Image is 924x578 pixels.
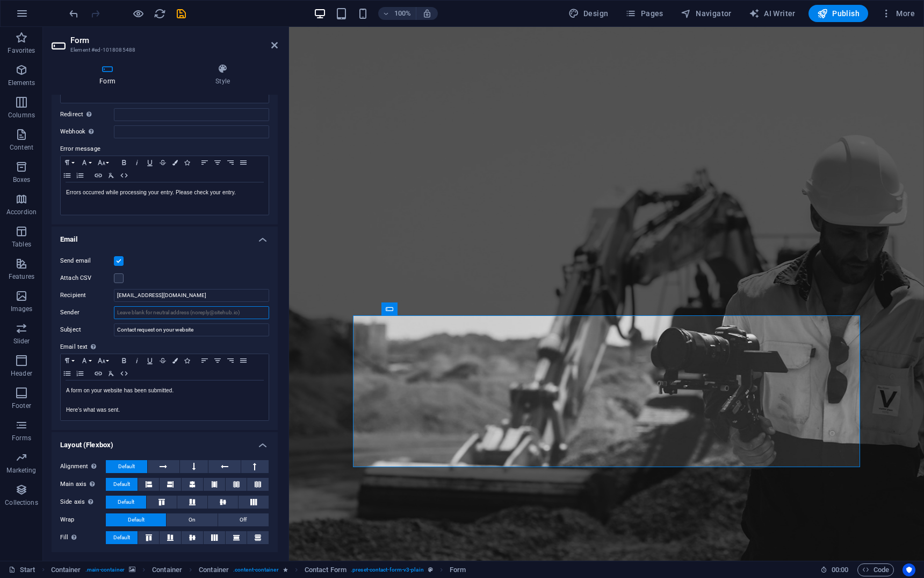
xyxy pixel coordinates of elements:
button: reload [153,7,166,20]
span: Pages [625,8,663,19]
button: Align Justify [237,354,250,367]
i: Undo: Change sender (Ctrl+Z) [68,8,80,20]
button: AI Writer [745,5,800,22]
nav: breadcrumb [51,563,466,576]
span: Default [113,478,130,491]
button: Unordered List [61,367,74,380]
label: Attach CSV [60,272,114,285]
button: Default [106,513,166,526]
label: Redirect [60,108,114,121]
label: Side axis [60,496,106,509]
span: Code [862,563,889,576]
button: Insert Link [92,169,105,182]
p: Marketing [6,466,36,475]
button: Font Family [78,354,95,367]
label: Main axis [60,478,106,491]
button: 100% [378,7,416,20]
span: Default [128,513,145,526]
button: Colors [169,156,181,169]
i: On resize automatically adjust zoom level to fit chosen device. [422,9,432,18]
p: Footer [12,401,31,410]
span: Click to select. Double-click to edit [51,563,81,576]
p: Elements [8,79,35,87]
button: Icons [181,354,193,367]
button: Font Family [78,156,95,169]
button: Default [106,496,146,509]
h4: Email [52,227,278,246]
h3: Element #ed-1018085488 [70,45,256,55]
p: Tables [12,240,31,249]
input: Leave blank for neutral address (noreply@sitehub.io) [114,306,269,319]
button: Ordered List [74,367,86,380]
button: Align Left [198,156,211,169]
p: Features [9,272,34,281]
button: Underline (Ctrl+U) [143,156,156,169]
span: 00 00 [832,563,848,576]
i: This element is a customizable preset [428,567,433,573]
h4: Form [52,64,168,86]
span: Off [240,513,247,526]
a: Click to cancel selection. Double-click to open Pages [9,563,35,576]
i: Save (Ctrl+S) [175,8,187,20]
button: Colors [169,354,181,367]
p: Errors occurred while processing your entry. Please check your entry. [66,188,263,198]
label: Alignment [60,460,106,473]
button: HTML [118,169,131,182]
h6: Session time [820,563,849,576]
button: Default [106,478,138,491]
h2: Form [70,36,278,45]
span: . content-container [233,563,279,576]
button: Align Right [224,156,237,169]
span: Default [113,531,130,544]
h6: 100% [394,7,412,20]
input: Leave blank for customer address... [114,289,269,302]
button: undo [67,7,80,20]
h4: Style [168,64,278,86]
span: . main-container [85,563,125,576]
label: Sender [60,306,114,319]
span: Click to select. Double-click to edit [450,563,466,576]
button: Code [857,563,894,576]
span: On [189,513,196,526]
span: Navigator [681,8,732,19]
button: Click here to leave preview mode and continue editing [132,7,145,20]
span: . preset-contact-form-v3-plain [351,563,424,576]
button: save [175,7,187,20]
span: AI Writer [749,8,796,19]
button: Paragraph Format [61,354,78,367]
button: Paragraph Format [61,156,78,169]
button: Usercentrics [903,563,915,576]
button: Underline (Ctrl+U) [143,354,156,367]
p: Collections [5,498,38,507]
p: Columns [8,111,35,119]
p: Content [10,143,33,152]
button: Align Justify [237,156,250,169]
button: Insert Link [92,367,105,380]
p: Slider [13,337,30,346]
label: Error message [60,143,269,156]
span: Click to select. Double-click to edit [152,563,182,576]
button: More [877,5,919,22]
p: Header [11,369,32,378]
i: Reload page [154,8,166,20]
button: Italic (Ctrl+I) [131,354,143,367]
button: Align Center [211,354,224,367]
button: Align Right [224,354,237,367]
label: Subject [60,323,114,336]
span: Default [118,496,134,509]
p: Forms [12,434,31,442]
p: Here's what was sent. [66,405,263,415]
label: Fill [60,531,106,544]
p: Images [11,305,33,313]
label: Email text [60,341,269,354]
span: More [881,8,915,19]
p: Accordion [6,208,37,216]
span: Design [568,8,609,19]
button: Clear Formatting [105,169,118,182]
button: Italic (Ctrl+I) [131,156,143,169]
button: Bold (Ctrl+B) [118,156,131,169]
button: Strikethrough [156,354,169,367]
i: This element contains a background [129,567,135,573]
button: HTML [118,367,131,380]
button: Design [564,5,613,22]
